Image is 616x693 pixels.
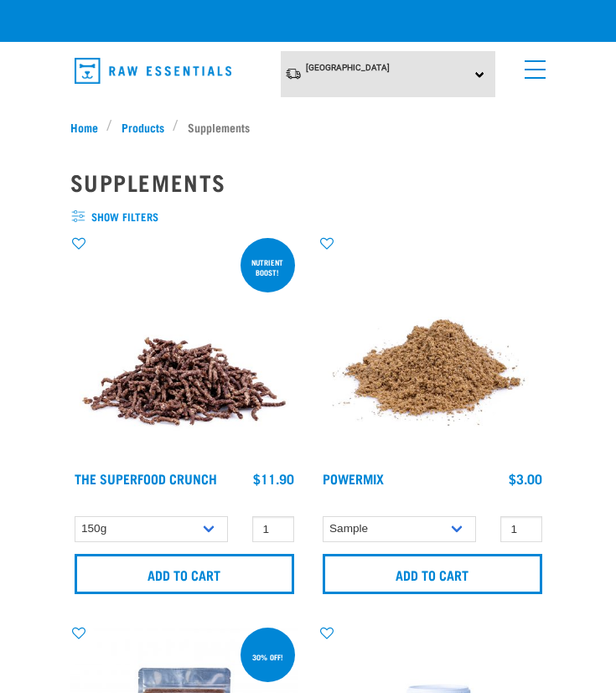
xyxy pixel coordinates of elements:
span: Products [122,118,164,136]
input: Add to cart [323,554,542,594]
div: $11.90 [253,471,294,486]
input: 1 [500,516,542,542]
img: Raw Essentials Logo [75,58,231,84]
a: Powermix [323,474,384,482]
img: van-moving.png [285,67,302,80]
span: Home [70,118,98,136]
img: 1311 Superfood Crunch 01 [70,235,298,463]
img: Pile Of PowerMix For Pets [318,235,546,463]
div: 30% off! [245,644,291,670]
span: show filters [70,209,546,225]
nav: breadcrumbs [70,118,546,136]
a: Home [70,118,107,136]
a: Products [112,118,173,136]
div: nutrient boost! [241,250,295,285]
input: Add to cart [75,554,294,594]
a: menu [516,50,546,80]
div: $3.00 [509,471,542,486]
input: 1 [252,516,294,542]
h2: Supplements [70,169,546,195]
a: The Superfood Crunch [75,474,217,482]
span: [GEOGRAPHIC_DATA] [306,63,390,72]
